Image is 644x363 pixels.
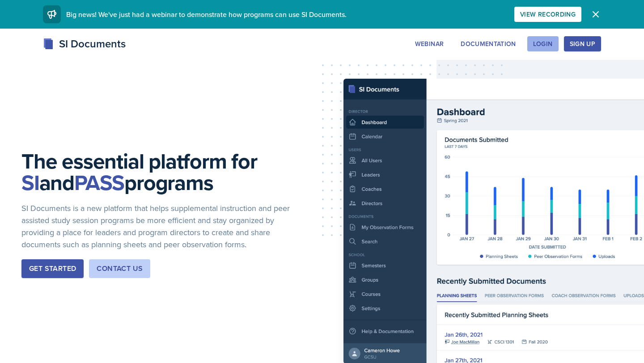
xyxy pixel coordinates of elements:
[43,36,126,52] div: SI Documents
[527,36,559,51] button: Login
[97,263,143,274] div: Contact Us
[570,40,595,47] div: Sign Up
[455,36,522,51] button: Documentation
[29,263,76,274] div: Get Started
[89,259,150,278] button: Contact Us
[461,40,516,47] div: Documentation
[533,40,553,47] div: Login
[21,259,84,278] button: Get Started
[514,7,581,22] button: View Recording
[66,9,347,19] span: Big news! We've just had a webinar to demonstrate how programs can use SI Documents.
[564,36,601,51] button: Sign Up
[409,36,449,51] button: Webinar
[415,40,444,47] div: Webinar
[520,11,576,18] div: View Recording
